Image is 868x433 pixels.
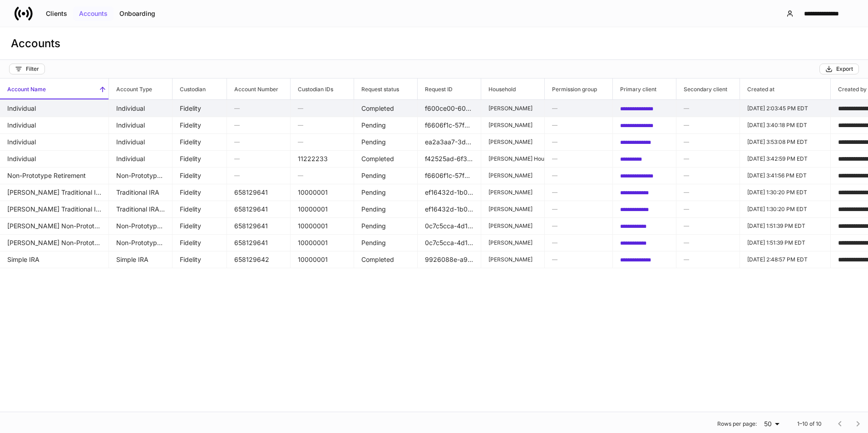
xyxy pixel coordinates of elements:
[227,217,291,235] td: 658129641
[418,234,481,251] td: 0c7c5cca-4d1e-4605-b18b-f9b376904c7d
[613,85,656,93] h6: Primary client
[613,201,676,218] td: 2f92964f-570a-429f-bbe6-2ae5ee0b1e53
[354,79,417,99] span: Request status
[354,100,418,117] td: Completed
[488,222,537,230] p: [PERSON_NAME]
[747,105,823,112] p: [DATE] 2:03:45 PM EDT
[354,234,418,251] td: Pending
[109,150,173,167] td: Individual
[488,172,537,179] p: [PERSON_NAME]
[291,150,354,167] td: 11222233
[747,122,823,129] p: [DATE] 3:40:18 PM EDT
[418,201,481,218] td: ef16432d-1b06-488d-bd8d-0a1947e0cc1a
[740,201,831,218] td: 2025-08-26T17:30:20.849Z
[109,79,172,99] span: Account Type
[552,121,605,129] h6: —
[234,154,283,163] h6: —
[418,117,481,134] td: f6606f1c-57f0-45fc-a812-a42cdd41ff7e
[418,217,481,235] td: 0c7c5cca-4d1e-4605-b18b-f9b376904c7d
[119,10,155,17] div: Onboarding
[740,251,831,268] td: 2025-08-28T18:48:57.647Z
[418,79,481,99] span: Request ID
[613,117,676,134] td: d034624b-da4a-48e0-8272-b7694dcc5d97
[418,133,481,151] td: ea2a3aa7-3d13-4202-b826-6a6e5f06649c
[354,201,418,218] td: Pending
[552,154,605,163] h6: —
[109,251,173,268] td: Simple IRA
[79,10,108,17] div: Accounts
[488,239,537,246] p: [PERSON_NAME]
[109,117,173,134] td: Individual
[552,255,605,264] h6: —
[819,64,859,74] button: Export
[173,117,227,134] td: Fidelity
[227,234,291,251] td: 658129641
[797,420,822,428] p: 1–10 of 10
[552,188,605,197] h6: —
[46,10,67,17] div: Clients
[740,184,831,201] td: 2025-08-26T17:30:20.848Z
[684,221,732,230] h6: —
[740,167,831,184] td: 2025-08-28T19:41:56.158Z
[613,150,676,167] td: c1d46ea1-972f-4108-9c72-dd610de14c1a
[234,138,283,146] h6: —
[740,150,831,167] td: 2025-08-28T19:42:59.893Z
[684,121,732,129] h6: —
[488,155,537,162] p: [PERSON_NAME] Household
[613,133,676,151] td: 6fbe8b0b-1b8e-409b-812a-ed3688de566b
[291,85,333,93] h6: Custodian IDs
[747,172,823,179] p: [DATE] 3:41:56 PM EDT
[291,251,354,268] td: 10000001
[234,104,283,113] h6: —
[747,239,823,246] p: [DATE] 1:51:39 PM EDT
[740,117,831,134] td: 2025-08-28T19:40:18.248Z
[747,222,823,230] p: [DATE] 1:51:39 PM EDT
[684,255,732,264] h6: —
[227,201,291,218] td: 658129641
[354,85,399,93] h6: Request status
[488,256,537,263] p: [PERSON_NAME]
[298,104,346,113] h6: —
[173,167,227,184] td: Fidelity
[298,171,346,180] h6: —
[684,205,732,213] h6: —
[109,167,173,184] td: Non-Prototype Retirement
[613,217,676,235] td: 3c72e83c-2865-4c9d-a492-5bff97040bd9
[676,85,727,93] h6: Secondary client
[173,184,227,201] td: Fidelity
[552,104,605,113] h6: —
[40,6,73,21] button: Clients
[488,105,537,112] p: [PERSON_NAME]
[298,138,346,146] h6: —
[552,238,605,247] h6: —
[113,6,161,21] button: Onboarding
[545,79,612,99] span: Permission group
[109,201,173,218] td: Traditional IRA Rollover
[488,122,537,129] p: [PERSON_NAME]
[740,79,830,99] span: Created at
[291,217,354,235] td: 10000001
[740,100,831,117] td: 2025-09-03T18:03:45.640Z
[676,79,740,99] span: Secondary client
[740,85,774,93] h6: Created at
[109,85,152,93] h6: Account Type
[747,138,823,146] p: [DATE] 3:53:08 PM EDT
[747,155,823,162] p: [DATE] 3:42:59 PM EDT
[747,256,823,263] p: [DATE] 2:48:57 PM EDT
[613,79,676,99] span: Primary client
[227,85,278,93] h6: Account Number
[234,121,283,129] h6: —
[488,189,537,196] p: [PERSON_NAME]
[418,167,481,184] td: f6606f1c-57f0-45fc-a812-a42cdd41ff7e
[613,234,676,251] td: 3c72e83c-2865-4c9d-a492-5bff97040bd9
[354,133,418,151] td: Pending
[684,154,732,163] h6: —
[488,206,537,213] p: [PERSON_NAME]
[552,138,605,146] h6: —
[488,138,537,146] p: [PERSON_NAME]
[740,217,831,235] td: 2025-08-26T17:51:39.298Z
[481,85,516,93] h6: Household
[354,167,418,184] td: Pending
[9,64,45,74] button: Filter
[109,217,173,235] td: Non-Prototype Retirement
